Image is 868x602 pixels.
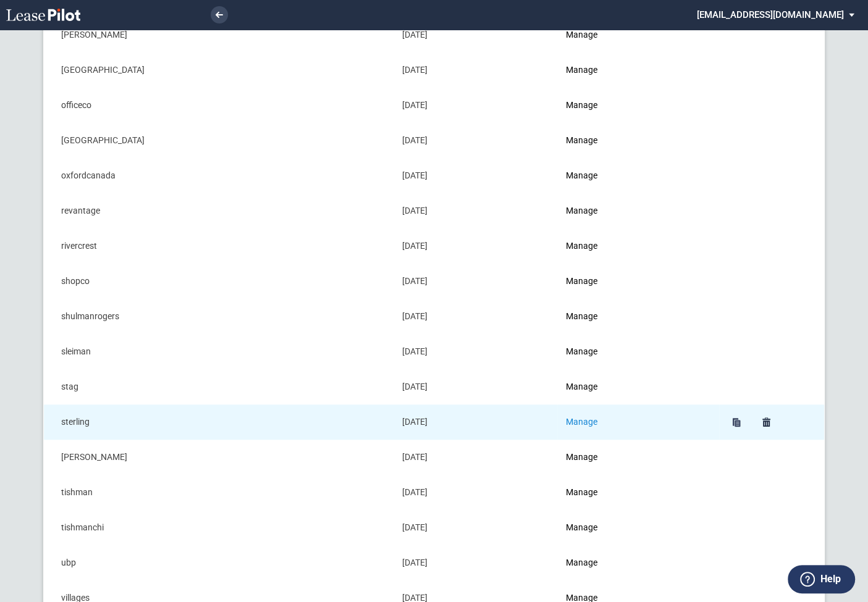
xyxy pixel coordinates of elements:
td: [DATE] [394,52,557,88]
a: Delete sterling [757,414,775,431]
a: Manage [566,522,597,532]
a: Manage [566,558,597,567]
a: Manage [566,206,597,215]
td: ubp [44,545,394,580]
td: shopco [44,264,394,299]
a: Manage [566,135,597,145]
td: [DATE] [394,334,557,369]
td: [GEOGRAPHIC_DATA] [44,123,394,158]
a: Manage [566,65,597,75]
td: [DATE] [394,158,557,193]
a: Manage [566,311,597,321]
td: [DATE] [394,88,557,123]
a: Manage [566,346,597,356]
td: [DATE] [394,369,557,404]
button: Help [788,565,855,593]
a: Manage [566,170,597,180]
td: tishmanchi [44,510,394,545]
td: [DATE] [394,264,557,299]
td: [DATE] [394,228,557,264]
td: [GEOGRAPHIC_DATA] [44,52,394,88]
td: officeco [44,88,394,123]
td: sleiman [44,334,394,369]
td: [PERSON_NAME] [44,440,394,475]
td: [DATE] [394,545,557,580]
a: Manage [566,100,597,110]
td: [DATE] [394,404,557,440]
label: Help [820,571,841,587]
td: oxfordcanada [44,158,394,193]
a: Manage [566,452,597,462]
a: Manage [566,417,597,427]
td: [PERSON_NAME] [44,17,394,52]
td: [DATE] [394,17,557,52]
td: stag [44,369,394,404]
td: [DATE] [394,193,557,228]
td: [DATE] [394,123,557,158]
td: revantage [44,193,394,228]
td: [DATE] [394,299,557,334]
a: Duplicate sterling [728,414,745,431]
a: Manage [566,30,597,40]
td: [DATE] [394,440,557,475]
a: Manage [566,487,597,497]
a: Manage [566,241,597,251]
a: Manage [566,276,597,286]
td: sterling [44,404,394,440]
td: shulmanrogers [44,299,394,334]
td: [DATE] [394,510,557,545]
td: [DATE] [394,475,557,510]
td: rivercrest [44,228,394,264]
a: Manage [566,382,597,391]
td: tishman [44,475,394,510]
